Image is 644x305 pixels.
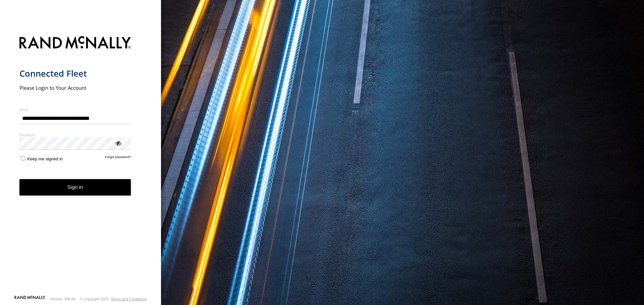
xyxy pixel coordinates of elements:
img: Rand McNally [19,35,131,52]
a: Terms and Conditions [111,297,147,301]
span: Keep me signed in [27,156,63,161]
form: main [19,32,142,295]
div: ViewPassword [115,140,121,146]
div: © Copyright 2025 - [80,297,147,301]
a: Visit our Website [14,296,45,302]
input: Keep me signed in [21,156,25,160]
h1: Connected Fleet [19,68,131,79]
div: Version: 306.00 [50,297,75,301]
label: Password [19,132,131,137]
button: Sign in [19,179,131,196]
label: Email [19,107,131,112]
a: Forgot password? [105,155,131,161]
h2: Please Login to Your Account [19,84,131,91]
